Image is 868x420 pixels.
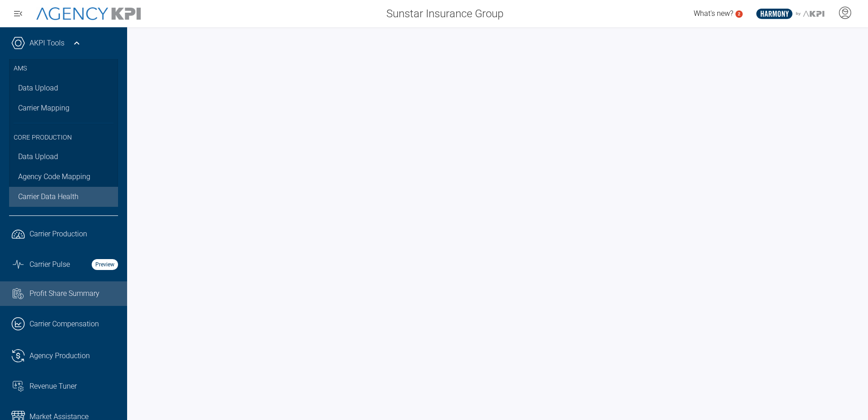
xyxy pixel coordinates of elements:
span: Carrier Data Health [18,191,79,202]
h3: AMS [14,59,113,78]
a: AKPI Tools [30,38,64,49]
a: Carrier Data Health [9,187,118,207]
img: AgencyKPI [36,7,141,20]
span: Carrier Pulse [30,259,70,270]
strong: Preview [92,259,118,270]
a: Carrier Mapping [9,98,118,118]
span: Carrier Production [30,229,87,240]
h3: Core Production [14,123,113,147]
a: Agency Code Mapping [9,167,118,187]
span: Profit Share Summary [30,288,99,299]
a: Data Upload [9,147,118,167]
span: What's new? [694,9,733,18]
span: Carrier Compensation [30,319,99,330]
a: 2 [735,10,743,18]
span: Revenue Tuner [30,381,77,392]
a: Data Upload [9,78,118,98]
span: Agency Production [30,350,90,361]
span: Sunstar Insurance Group [386,5,503,22]
text: 2 [738,11,740,16]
